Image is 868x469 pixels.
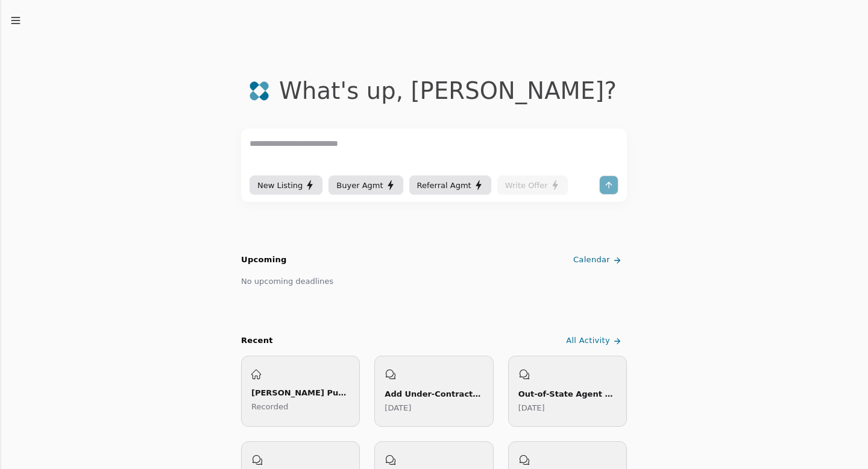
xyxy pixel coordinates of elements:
[564,331,627,351] a: All Activity
[566,335,610,347] span: All Activity
[249,81,269,101] img: logo
[257,179,315,192] div: New Listing
[336,179,383,192] span: Buyer Agmt
[417,179,471,192] span: Referral Agmt
[409,175,491,195] button: Referral Agmt
[573,254,610,266] span: Calendar
[251,400,350,413] p: Recorded
[518,388,617,400] div: Out-of-State Agent Buying in [US_STATE]
[241,275,333,288] div: No upcoming deadlines
[250,175,322,195] button: New Listing
[518,403,545,412] time: Friday, September 26, 2025 at 4:40:20 PM
[385,403,411,412] time: Friday, September 26, 2025 at 5:46:58 PM
[329,175,403,195] button: Buyer Agmt
[241,356,360,427] a: [PERSON_NAME] Purchase (7th Place)Recorded
[508,356,627,427] a: Out-of-State Agent Buying in [US_STATE][DATE]
[374,356,493,427] a: Add Under-Contract Transaction in Desk[DATE]
[241,254,287,266] h2: Upcoming
[279,77,617,104] div: What's up , [PERSON_NAME] ?
[385,388,483,400] div: Add Under-Contract Transaction in Desk
[241,335,273,347] div: Recent
[571,250,627,270] a: Calendar
[251,386,350,399] div: [PERSON_NAME] Purchase (7th Place)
